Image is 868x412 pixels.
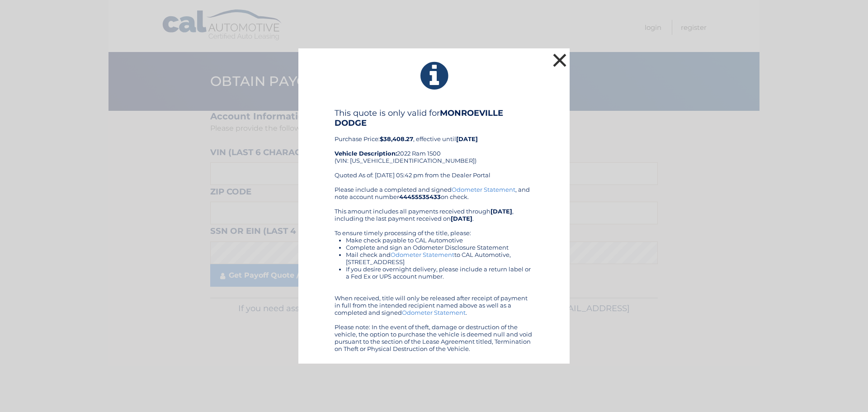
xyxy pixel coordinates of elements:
[335,186,533,352] div: Please include a completed and signed , and note account number on check. This amount includes al...
[346,265,533,280] li: If you desire overnight delivery, please include a return label or a Fed Ex or UPS account number.
[346,251,533,265] li: Mail check and to CAL Automotive, [STREET_ADDRESS]
[451,215,472,222] b: [DATE]
[399,193,441,200] b: 44455535433
[452,186,515,193] a: Odometer Statement
[456,135,478,142] b: [DATE]
[335,108,533,186] div: Purchase Price: , effective until 2022 Ram 1500 (VIN: [US_VEHICLE_IDENTIFICATION_NUMBER]) Quoted ...
[346,244,533,251] li: Complete and sign an Odometer Disclosure Statement
[391,251,454,258] a: Odometer Statement
[551,51,569,69] button: ×
[335,108,503,128] b: MONROEVILLE DODGE
[402,309,466,316] a: Odometer Statement
[491,208,512,215] b: [DATE]
[346,237,533,244] li: Make check payable to CAL Automotive
[380,135,413,142] b: $38,408.27
[335,108,533,128] h4: This quote is only valid for
[335,150,397,157] strong: Vehicle Description:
